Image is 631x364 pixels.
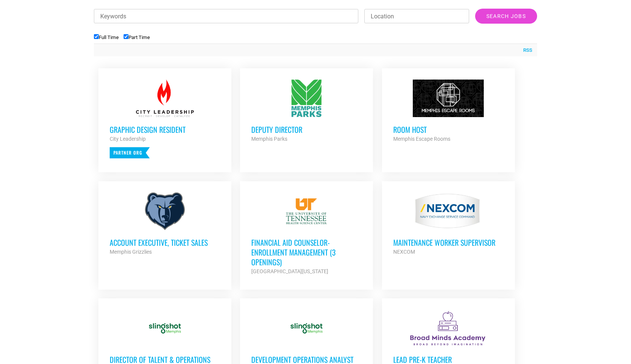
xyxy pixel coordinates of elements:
a: Room Host Memphis Escape Rooms [382,68,515,155]
a: MAINTENANCE WORKER SUPERVISOR NEXCOM [382,181,515,268]
h3: MAINTENANCE WORKER SUPERVISOR [393,238,504,247]
h3: Room Host [393,125,504,134]
h3: Account Executive, Ticket Sales [110,238,220,247]
h3: Deputy Director [251,125,362,134]
strong: Memphis Parks [251,136,287,142]
input: Part Time [124,34,128,39]
input: Location [364,9,469,23]
strong: [GEOGRAPHIC_DATA][US_STATE] [251,268,328,274]
h3: Graphic Design Resident [110,125,220,134]
input: Search Jobs [475,9,537,24]
a: Financial Aid Counselor-Enrollment Management (3 Openings) [GEOGRAPHIC_DATA][US_STATE] [240,181,373,287]
strong: Memphis Escape Rooms [393,136,450,142]
h3: Financial Aid Counselor-Enrollment Management (3 Openings) [251,238,362,267]
label: Part Time [124,35,150,40]
a: Graphic Design Resident City Leadership Partner Org [98,68,231,170]
input: Full Time [94,34,99,39]
a: RSS [519,47,532,54]
strong: Memphis Grizzlies [110,249,152,255]
a: Deputy Director Memphis Parks [240,68,373,155]
a: Account Executive, Ticket Sales Memphis Grizzlies [98,181,231,268]
input: Keywords [94,9,358,23]
label: Full Time [94,35,119,40]
strong: City Leadership [110,136,146,142]
strong: NEXCOM [393,249,415,255]
p: Partner Org [110,147,150,158]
